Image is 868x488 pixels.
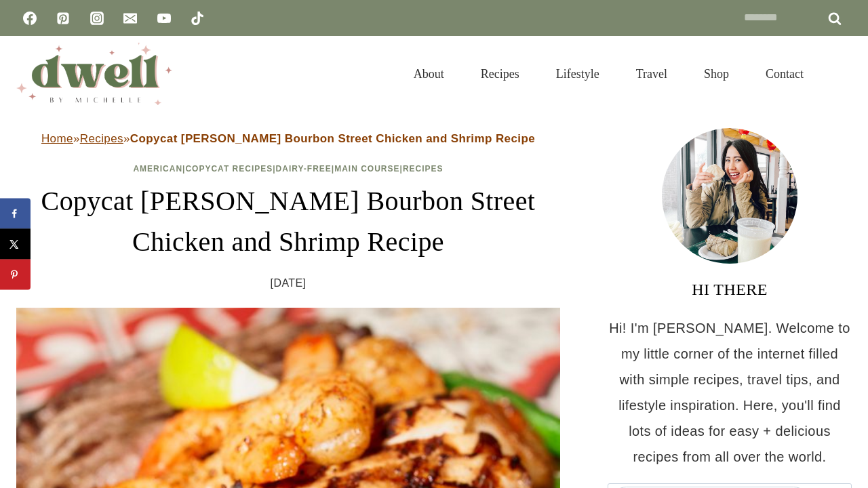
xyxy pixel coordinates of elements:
a: Lifestyle [538,50,618,98]
a: Instagram [83,5,111,32]
strong: Copycat [PERSON_NAME] Bourbon Street Chicken and Shrimp Recipe [130,132,535,145]
a: Contact [747,50,822,98]
a: Recipes [462,50,538,98]
img: DWELL by michelle [16,43,172,105]
a: Facebook [16,5,43,32]
h3: HI THERE [608,277,852,302]
a: American [133,164,182,174]
a: Dairy-Free [276,164,332,174]
a: Email [117,5,144,32]
a: Home [41,132,73,145]
h1: Copycat [PERSON_NAME] Bourbon Street Chicken and Shrimp Recipe [16,181,560,262]
a: Main Course [334,164,399,174]
a: Travel [618,50,686,98]
nav: Primary Navigation [395,50,822,98]
a: Shop [686,50,747,98]
p: Hi! I'm [PERSON_NAME]. Welcome to my little corner of the internet filled with simple recipes, tr... [608,315,852,470]
time: [DATE] [271,273,307,293]
span: | | | | [133,164,443,174]
a: Recipes [403,164,443,174]
a: Copycat Recipes [185,164,273,174]
a: YouTube [151,5,178,32]
a: Pinterest [50,5,77,32]
a: Recipes [80,132,123,145]
span: » » [41,132,535,145]
button: View Search Form [829,62,852,85]
a: About [395,50,462,98]
a: TikTok [184,5,211,32]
